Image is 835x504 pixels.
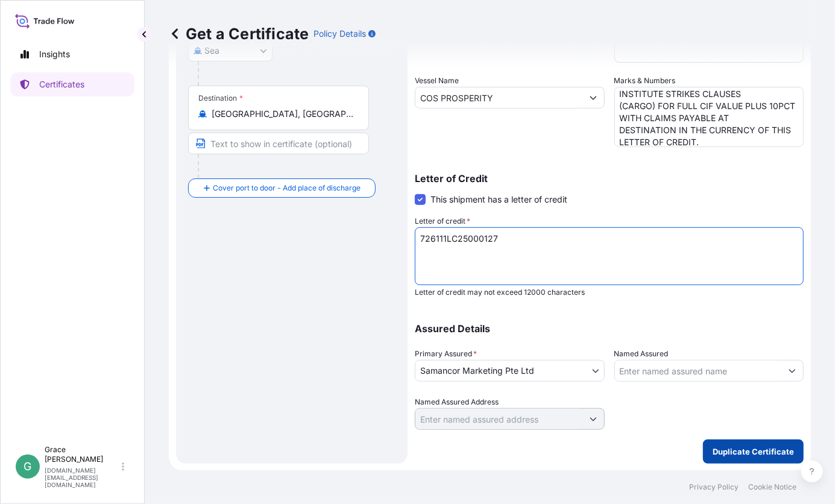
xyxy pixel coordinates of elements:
[582,87,604,109] button: Show suggestions
[45,445,119,464] p: Grace [PERSON_NAME]
[615,360,782,382] input: Assured Name
[748,482,796,492] a: Cookie Notice
[415,174,804,183] p: Letter of Credit
[415,87,582,109] input: Type to search vessel name or IMO
[212,108,354,120] input: Destination
[703,439,804,464] button: Duplicate Certificate
[582,408,604,430] button: Show suggestions
[10,42,134,66] a: Insights
[420,365,534,377] span: Samancor Marketing Pte Ltd
[415,288,804,297] p: Letter of credit may not exceed 12000 characters
[10,72,134,96] a: Certificates
[614,75,676,87] label: Marks & Numbers
[198,93,243,103] div: Destination
[45,467,119,488] p: [DOMAIN_NAME][EMAIL_ADDRESS][DOMAIN_NAME]
[188,178,376,198] button: Cover port to door - Add place of discharge
[614,87,804,147] textarea: COVERING INSTITUTE CARGO CLAUSES (A), INSTITUTE WAR CLAUSES (CARGO), AND INSTITUTE STRIKES CLAUSE...
[415,75,459,87] label: Vessel Name
[24,461,32,473] span: G
[415,360,605,382] button: Samancor Marketing Pte Ltd
[415,396,499,408] label: Named Assured Address
[713,446,794,458] p: Duplicate Certificate
[415,324,804,333] p: Assured Details
[689,482,739,492] a: Privacy Policy
[415,227,804,285] textarea: 726111LC25000113
[614,348,669,360] label: Named Assured
[314,28,366,40] p: Policy Details
[415,215,470,227] label: Letter of credit
[415,408,582,430] input: Named Assured Address
[39,78,84,90] p: Certificates
[415,348,477,360] span: Primary Assured
[430,194,567,206] span: This shipment has a letter of credit
[781,360,803,382] button: Show suggestions
[188,133,369,154] input: Text to appear on certificate
[213,182,361,194] span: Cover port to door - Add place of discharge
[169,24,309,43] p: Get a Certificate
[39,48,70,60] p: Insights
